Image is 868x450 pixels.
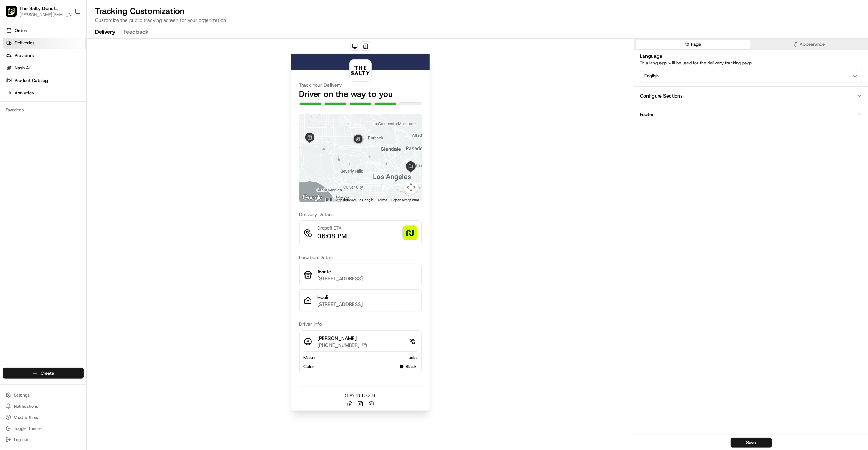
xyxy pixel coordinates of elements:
p: Aviato [318,268,417,275]
span: Color [304,364,315,370]
a: Providers [3,50,86,61]
p: This language will be used for the delivery tracking page. [640,60,862,66]
div: Start new chat [31,67,114,74]
button: Notifications [3,401,84,411]
img: Wisdom Oko [7,101,18,115]
button: Keyboard shortcuts [326,198,331,201]
span: Analytics [15,90,34,96]
span: Create [41,370,54,376]
img: 1736555255976-a54dd68f-1ca7-489b-9aae-adbdc363a1c4 [7,67,19,79]
span: Tesla [407,355,417,361]
a: Terms (opens in new tab) [378,198,387,202]
span: • [75,108,78,114]
button: Appearance [752,40,867,49]
span: Chat with us! [14,415,39,420]
a: 📗Knowledge Base [4,153,56,165]
h3: Stay in touch [345,393,375,398]
a: Report a map error [392,198,419,202]
img: 1736555255976-a54dd68f-1ca7-489b-9aae-adbdc363a1c4 [14,108,19,114]
span: Make [304,355,315,361]
p: Customize the public tracking screen for your organization [95,17,860,24]
h2: Tracking Customization [95,6,860,17]
button: Chat with us! [3,412,84,422]
img: The Salty Donut (Audubon Park) [6,6,17,17]
p: [STREET_ADDRESS] [318,301,417,308]
span: Notifications [14,403,38,409]
button: The Salty Donut ([GEOGRAPHIC_DATA]) [19,5,71,12]
h2: Driver on the way to you [299,89,422,100]
p: 06:08 PM [318,231,347,241]
button: Configure Sections [634,86,868,105]
span: Pylon [69,173,84,178]
img: photo_proof_of_delivery image [403,226,417,240]
a: Nash AI [3,62,86,74]
button: Create [3,368,84,379]
button: Settings [3,390,84,400]
label: Language [640,53,662,59]
button: See all [108,89,126,98]
span: • [58,127,60,132]
button: Save [731,438,772,448]
a: Deliveries [3,37,86,49]
a: Powered byPylon [49,172,84,178]
h3: Location Details [299,254,422,261]
img: 8571987876998_91fb9ceb93ad5c398215_72.jpg [15,67,27,79]
div: Favorites [3,105,84,116]
span: Settings [14,392,30,398]
button: Feedback [124,26,148,38]
a: Product Catalog [3,75,86,86]
button: Delivery [95,26,115,38]
h3: Track Your Delivery [299,82,422,89]
p: [PERSON_NAME] [318,335,367,342]
button: [PERSON_NAME][EMAIL_ADDRESS][DOMAIN_NAME] [19,12,78,17]
span: Knowledge Base [14,156,53,162]
a: Orders [3,25,86,36]
div: 📗 [7,156,12,162]
button: Map camera controls [404,180,418,194]
button: Page [636,40,751,49]
p: [STREET_ADDRESS] [318,275,417,282]
div: We're available if you need us! [31,74,95,79]
a: Analytics [3,87,86,99]
div: Past conversations [7,91,47,96]
span: Wisdom [PERSON_NAME] [22,108,74,114]
span: Product Catalog [15,77,48,84]
span: [DATE] [61,127,76,132]
p: Hooli [318,294,417,301]
span: Deliveries [15,40,34,46]
img: Nash [7,7,21,21]
div: Configure Sections [640,92,683,99]
h3: Delivery Details [299,211,422,218]
span: Providers [15,52,34,59]
button: The Salty Donut (Audubon Park)The Salty Donut ([GEOGRAPHIC_DATA])[PERSON_NAME][EMAIL_ADDRESS][DOM... [3,3,72,19]
span: [DATE] [79,108,93,114]
button: Log out [3,435,84,444]
p: [PHONE_NUMBER] [318,342,360,349]
h3: Driver Info [299,320,422,327]
button: Start new chat [118,69,126,77]
button: Toggle Theme [3,424,84,433]
a: Open this area in Google Maps (opens a new window) [301,193,324,202]
p: Welcome 👋 [7,28,126,39]
span: Toggle Theme [14,426,42,431]
div: Footer [640,111,654,118]
span: Nash AI [15,65,30,71]
span: [PERSON_NAME] [22,127,56,132]
p: Dropoff ETA [318,225,347,231]
img: logo-public_tracking_screen-The%2520Salty%2520Donut%2520%28Audubon%2520Park%29-1724963147027.png [351,61,370,80]
span: Black [406,364,417,370]
img: Google [301,193,324,202]
img: Gabrielle LeFevre [7,120,18,131]
div: 💻 [59,156,64,162]
span: Log out [14,437,28,442]
span: Map data ©2025 Google [336,198,374,202]
span: API Documentation [66,156,111,162]
span: Orders [15,27,28,34]
button: Footer [634,105,868,123]
input: Clear [18,45,115,52]
a: 💻API Documentation [56,153,114,165]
